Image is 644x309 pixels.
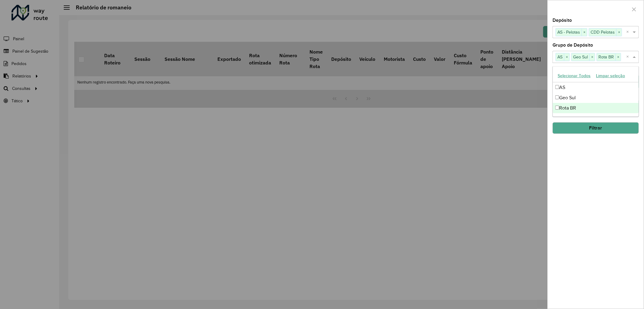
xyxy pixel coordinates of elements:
[555,71,593,81] button: Selecionar Todos
[589,28,616,36] span: CDD Pelotas
[593,71,628,81] button: Limpar seleção
[553,103,639,113] div: Rota BR
[564,54,569,61] span: ×
[553,66,639,117] ng-dropdown-panel: Options list
[616,29,622,36] span: ×
[582,29,587,36] span: ×
[553,82,639,93] div: AS
[556,53,564,61] span: AS
[626,53,631,61] span: Clear all
[572,53,589,61] span: Geo Sul
[553,93,639,103] div: Geo Sul
[553,122,639,134] button: Filtrar
[556,28,582,36] span: AS - Pelotas
[615,54,621,61] span: ×
[597,53,615,61] span: Rota BR
[626,28,631,36] span: Clear all
[589,54,595,61] span: ×
[553,17,572,24] label: Depósito
[553,41,593,49] label: Grupo de Depósito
